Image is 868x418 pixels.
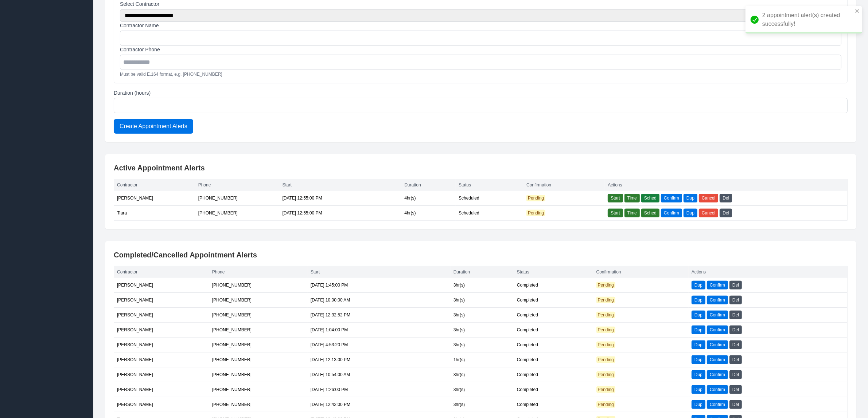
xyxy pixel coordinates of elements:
[661,209,682,217] button: Confirm
[692,326,705,334] button: Dup
[684,194,697,202] button: Dup
[308,278,451,293] td: [DATE] 1:45:00 PM
[729,326,742,334] button: Del
[114,397,209,412] td: [PERSON_NAME]
[596,282,615,288] span: Pending
[692,370,705,379] button: Dup
[707,340,728,349] button: Confirm
[114,293,209,308] td: [PERSON_NAME]
[209,367,308,382] td: [PHONE_NUMBER]
[114,338,209,352] td: [PERSON_NAME]
[451,293,514,308] td: 3 hr(s)
[114,367,209,382] td: [PERSON_NAME]
[596,327,615,333] span: Pending
[114,191,195,206] td: [PERSON_NAME]
[692,311,705,319] button: Dup
[720,194,732,202] button: Del
[523,179,605,191] th: Confirmation
[641,209,659,217] button: Sched
[707,326,728,334] button: Confirm
[596,297,615,303] span: Pending
[596,386,615,393] span: Pending
[729,370,742,379] button: Del
[514,382,593,397] td: completed
[729,355,742,364] button: Del
[684,209,697,217] button: Dup
[114,89,848,96] label: Duration (hours)
[514,367,593,382] td: completed
[514,266,593,278] th: Status
[308,266,451,278] th: Start
[596,371,615,378] span: Pending
[195,179,280,191] th: Phone
[608,209,623,217] button: Start
[451,338,514,352] td: 3 hr(s)
[692,296,705,304] button: Dup
[456,191,523,206] td: scheduled
[209,308,308,323] td: [PHONE_NUMBER]
[114,352,209,367] td: [PERSON_NAME]
[526,210,545,216] span: Pending
[120,46,841,53] label: Contractor Phone
[279,179,401,191] th: Start
[514,352,593,367] td: completed
[114,266,209,278] th: Contractor
[209,397,308,412] td: [PHONE_NUMBER]
[451,367,514,382] td: 3 hr(s)
[699,194,718,202] button: Cancel
[114,179,195,191] th: Contractor
[308,382,451,397] td: [DATE] 1:26:00 PM
[707,355,728,364] button: Confirm
[209,382,308,397] td: [PHONE_NUMBER]
[596,356,615,363] span: Pending
[514,308,593,323] td: completed
[596,401,615,408] span: Pending
[120,71,841,77] p: Must be valid E.164 format, e.g. [PHONE_NUMBER]
[114,278,209,293] td: [PERSON_NAME]
[114,382,209,397] td: [PERSON_NAME]
[209,323,308,338] td: [PHONE_NUMBER]
[451,266,514,278] th: Duration
[624,194,640,202] button: Time
[692,355,705,364] button: Dup
[114,119,193,134] button: Create Appointment Alerts
[209,278,308,293] td: [PHONE_NUMBER]
[641,194,659,202] button: Sched
[514,338,593,352] td: completed
[114,323,209,338] td: [PERSON_NAME]
[401,179,456,191] th: Duration
[707,400,728,409] button: Confirm
[707,385,728,394] button: Confirm
[451,278,514,293] td: 3 hr(s)
[729,385,742,394] button: Del
[596,342,615,348] span: Pending
[720,209,732,217] button: Del
[729,400,742,409] button: Del
[692,281,705,289] button: Dup
[707,281,728,289] button: Confirm
[451,352,514,367] td: 1 hr(s)
[514,278,593,293] td: completed
[308,323,451,338] td: [DATE] 1:04:00 PM
[308,352,451,367] td: [DATE] 12:13:00 PM
[209,266,308,278] th: Phone
[456,179,523,191] th: Status
[624,209,640,217] button: Time
[308,293,451,308] td: [DATE] 10:00:00 AM
[514,397,593,412] td: completed
[209,352,308,367] td: [PHONE_NUMBER]
[707,296,728,304] button: Confirm
[707,311,728,319] button: Confirm
[729,311,742,319] button: Del
[120,22,841,29] label: Contractor Name
[699,209,718,217] button: Cancel
[729,281,742,289] button: Del
[596,312,615,318] span: Pending
[401,191,456,206] td: 4 hr(s)
[593,266,689,278] th: Confirmation
[114,250,848,260] h2: Completed/Cancelled Appointment Alerts
[120,0,841,8] label: Select Contractor
[514,323,593,338] td: completed
[729,340,742,349] button: Del
[514,293,593,308] td: completed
